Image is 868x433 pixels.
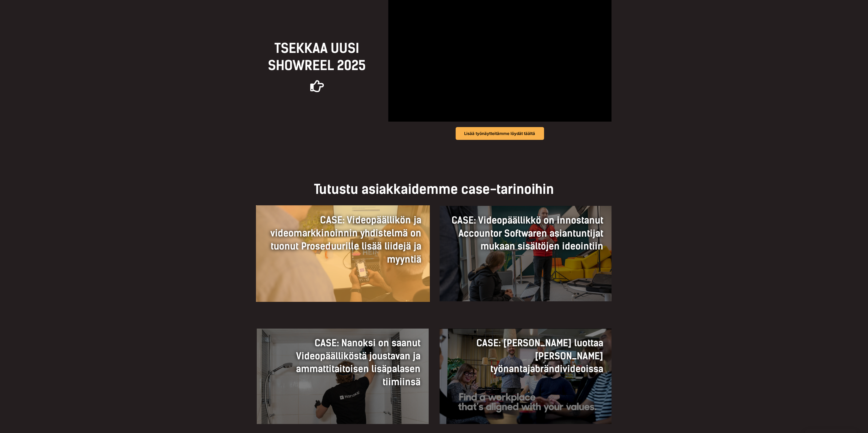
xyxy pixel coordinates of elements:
h3: CASE: Videopäällikkö on innostanut Accountor Softwaren asiantuntijat mukaan sisältöjen ideointiin [448,214,603,253]
h3: CASE: [PERSON_NAME] luottaa [PERSON_NAME] työnantajabrändivideoissa [448,337,603,376]
a: Lisää työnäytteitämme löydät täältä [456,127,544,140]
a: CASE: Nanoksi on saanut Videopäälliköstä joustavan ja ammattitaitoisen lisäpalasen tiimiinsä [257,329,429,424]
a: CASE: Videopäällikkö on innostanut Accountor Softwaren asiantuntijat mukaan sisältöjen ideointiin [440,206,612,301]
h2: TSEKKAA UUSI Showreel 2025 [257,40,377,74]
h3: CASE: Nanoksi on saanut Videopäälliköstä joustavan ja ammattitaitoisen lisäpalasen tiimiinsä [265,337,420,389]
h3: CASE: Videopäällikön ja videomarkkinoinnin yhdistelmä on tuonut Proseduurille lisää liidejä ja my... [264,214,421,266]
a: CASE: Videopäällikön ja videomarkkinoinnin yhdistelmä on tuonut Proseduurille lisää liidejä ja my... [256,205,429,302]
a: CASE: [PERSON_NAME] luottaa [PERSON_NAME] työnantajabrändivideoissa [440,329,612,424]
span: Lisää työnäytteitämme löydät täältä [464,131,535,136]
h2: Tutustu asiakkaidemme case-tarinoihin [257,181,612,198]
